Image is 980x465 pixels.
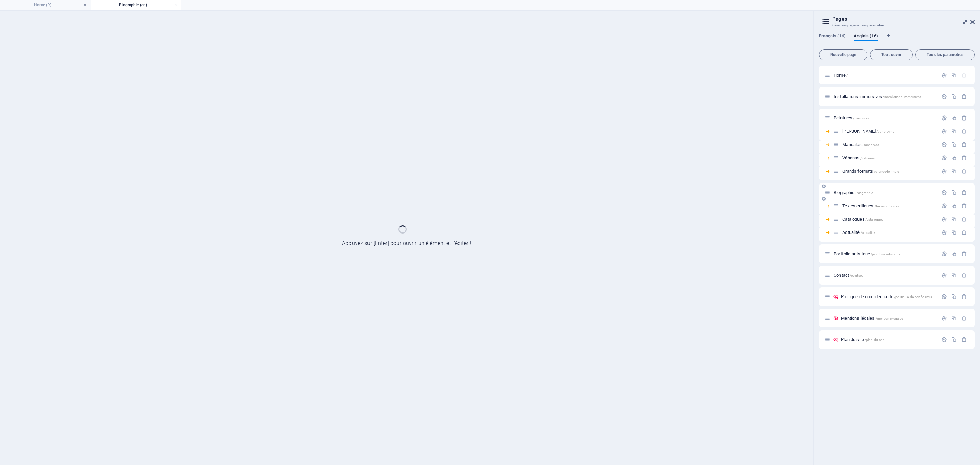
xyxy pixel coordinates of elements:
div: La page de départ ne peut pas être supprimée. [961,72,967,78]
div: Dupliquer [951,72,957,78]
div: Home/ [832,73,938,77]
div: Installations immersives/installations-immersives [832,94,938,99]
div: Supprimer [961,272,967,278]
h2: Pages [832,16,975,22]
div: Supprimer [961,155,967,161]
h4: Biographie (en) [91,1,181,9]
span: /contact [850,274,863,277]
span: /grands-formats [874,170,899,173]
div: Dupliquer [951,203,957,209]
div: Paramètres [941,168,947,174]
span: Mandalas [842,142,879,147]
div: Dupliquer [951,94,957,99]
span: Cliquez pour ouvrir la page. [834,251,900,256]
div: Mandalas/mandalas [840,142,938,147]
div: Supprimer [961,203,967,209]
div: Paramètres [941,229,947,235]
span: Cliquez pour ouvrir la page. [834,273,863,278]
span: Catalogues [842,217,883,222]
div: Supprimer [961,115,967,121]
button: Nouvelle page [819,49,867,60]
span: Anglais (16) [854,32,878,42]
div: Catalogues/catalogues [840,217,938,221]
div: Paramètres [941,272,947,278]
div: Portfolio artistique/portfolio-artistique [832,252,938,256]
div: Dupliquer [951,168,957,174]
span: Cliquez pour ouvrir la page. [842,230,875,235]
div: Supprimer [961,337,967,342]
div: Supprimer [961,142,967,147]
div: Dupliquer [951,115,957,121]
div: Dupliquer [951,155,957,161]
span: Cliquez pour ouvrir la page. [841,294,936,299]
span: Cliquez pour ouvrir la page. [834,94,921,99]
div: Dupliquer [951,294,957,300]
span: Peintures [834,115,869,121]
div: Supprimer [961,128,967,134]
div: Dupliquer [951,216,957,222]
span: /mentions-legales [876,317,903,320]
div: Paramètres [941,128,947,134]
div: Onglets langues [819,34,975,47]
span: /pantha-rhei [876,130,895,133]
div: Mentions légales/mentions-legales [839,316,938,320]
div: Supprimer [961,168,967,174]
span: [PERSON_NAME] [842,129,895,134]
button: Tous les paramètres [915,49,975,60]
div: Supprimer [961,251,967,257]
span: Français (16) [819,32,846,42]
button: Tout ouvrir [870,49,913,60]
span: /installations-immersives [883,95,921,99]
div: Contact/contact [832,273,938,277]
div: Dupliquer [951,128,957,134]
div: Paramètres [941,203,947,209]
span: Nouvelle page [822,53,864,57]
div: Supprimer [961,294,967,300]
div: Grands formats/grands-formats [840,169,938,173]
div: Paramètres [941,72,947,78]
div: Paramètres [941,155,947,161]
span: /actualite [861,231,875,235]
span: Cliquez pour ouvrir la page. [842,155,875,160]
span: Cliquez pour ouvrir la page. [841,337,884,342]
span: Grands formats [842,169,899,174]
div: Supprimer [961,315,967,321]
div: Dupliquer [951,251,957,257]
div: Dupliquer [951,315,957,321]
div: Plan du site/plan-du-site [839,337,938,342]
span: Cliquez pour ouvrir la page. [834,73,848,78]
div: Paramètres [941,315,947,321]
span: Biographie [834,190,873,195]
div: Paramètres [941,190,947,195]
span: /vahanas [860,156,875,160]
span: /portfolio-artistique [871,252,900,256]
div: Actualité/actualite [840,230,938,235]
div: Vâhanas/vahanas [840,156,938,160]
div: Supprimer [961,229,967,235]
span: /peintures [853,116,869,120]
span: Textes critiques [842,203,899,208]
div: Textes critiques/textes-critiques [840,204,938,208]
div: Paramètres [941,216,947,222]
div: Paramètres [941,251,947,257]
span: /textes-critiques [875,204,899,208]
span: /plan-du-site [865,338,884,342]
div: Dupliquer [951,229,957,235]
span: Tout ouvrir [873,53,910,57]
span: Tous les paramètres [918,53,971,57]
div: Dupliquer [951,337,957,342]
span: /politique-de-confidentialite [894,295,936,299]
div: [PERSON_NAME]/pantha-rhei [840,129,938,133]
span: / [846,74,848,77]
div: Dupliquer [951,190,957,195]
div: Biographie/biographie [832,190,938,195]
div: Paramètres [941,337,947,342]
div: Paramètres [941,294,947,300]
span: /mandalas [862,143,879,147]
div: Peintures/peintures [832,116,938,120]
div: Paramètres [941,142,947,147]
div: Supprimer [961,216,967,222]
div: Paramètres [941,115,947,121]
div: Politique de confidentialité/politique-de-confidentialite [839,294,938,299]
div: Paramètres [941,94,947,99]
